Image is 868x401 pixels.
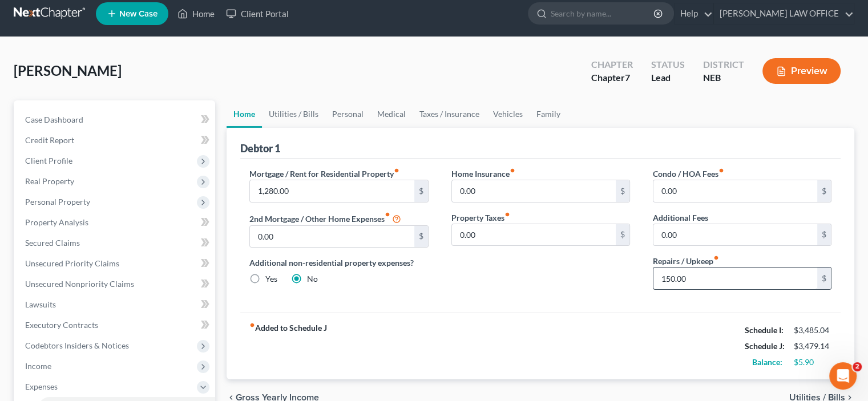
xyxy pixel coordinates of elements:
a: Family [530,100,567,128]
i: fiber_manual_record [249,322,255,328]
a: Credit Report [16,130,215,151]
a: Home [172,3,220,24]
button: Preview [762,58,841,84]
a: Property Analysis [16,212,215,233]
strong: Balance: [752,357,782,367]
a: Executory Contracts [16,315,215,335]
span: 2 [853,362,862,371]
strong: Schedule I: [745,325,784,335]
a: Vehicles [486,100,530,128]
div: $ [616,224,629,246]
div: $5.90 [794,357,831,368]
label: Condo / HOA Fees [653,168,724,180]
div: Lead [651,71,685,84]
label: Additional Fees [653,212,708,224]
a: Personal [325,100,370,128]
div: $ [817,268,831,289]
div: NEB [703,71,744,84]
div: District [703,58,744,71]
input: -- [250,226,414,248]
a: Case Dashboard [16,110,215,130]
strong: Schedule J: [745,341,785,351]
span: Lawsuits [25,299,56,309]
div: $ [817,224,831,246]
span: Executory Contracts [25,320,98,330]
span: Income [25,361,51,371]
span: Client Profile [25,156,72,165]
div: Chapter [591,71,633,84]
label: Yes [265,273,277,285]
a: Home [227,100,262,128]
iframe: Intercom live chat [829,362,857,390]
div: $3,479.14 [794,341,831,352]
input: -- [653,180,817,202]
span: Case Dashboard [25,115,83,124]
span: 7 [625,72,630,83]
label: Property Taxes [451,212,510,224]
i: fiber_manual_record [510,168,515,173]
span: Unsecured Priority Claims [25,258,119,268]
div: $ [616,180,629,202]
label: Repairs / Upkeep [653,255,719,267]
i: fiber_manual_record [394,168,399,173]
label: No [307,273,318,285]
span: Unsecured Nonpriority Claims [25,279,134,289]
a: Secured Claims [16,233,215,253]
label: Home Insurance [451,168,515,180]
a: Unsecured Priority Claims [16,253,215,274]
div: $ [817,180,831,202]
a: Client Portal [220,3,294,24]
input: -- [653,224,817,246]
input: -- [452,224,616,246]
a: Unsecured Nonpriority Claims [16,274,215,294]
span: Real Property [25,176,74,186]
i: fiber_manual_record [504,212,510,217]
label: Additional non-residential property expenses? [249,257,428,269]
span: [PERSON_NAME] [14,62,122,79]
div: Chapter [591,58,633,71]
i: fiber_manual_record [718,168,724,173]
div: $3,485.04 [794,325,831,336]
a: Taxes / Insurance [413,100,486,128]
i: fiber_manual_record [385,212,390,217]
a: Lawsuits [16,294,215,315]
div: Status [651,58,685,71]
label: 2nd Mortgage / Other Home Expenses [249,212,401,225]
label: Mortgage / Rent for Residential Property [249,168,399,180]
span: Expenses [25,382,58,391]
input: -- [452,180,616,202]
input: Search by name... [551,3,655,24]
i: fiber_manual_record [713,255,719,261]
span: Credit Report [25,135,74,145]
span: Secured Claims [25,238,80,248]
span: Codebtors Insiders & Notices [25,341,129,350]
span: Personal Property [25,197,90,206]
input: -- [653,268,817,289]
a: Help [675,3,713,24]
div: $ [414,180,428,202]
div: $ [414,226,428,248]
strong: Added to Schedule J [249,322,327,370]
a: [PERSON_NAME] LAW OFFICE [714,3,854,24]
a: Utilities / Bills [262,100,325,128]
span: New Case [119,10,158,18]
div: Debtor 1 [240,141,280,155]
a: Medical [370,100,413,128]
input: -- [250,180,414,202]
span: Property Analysis [25,217,88,227]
